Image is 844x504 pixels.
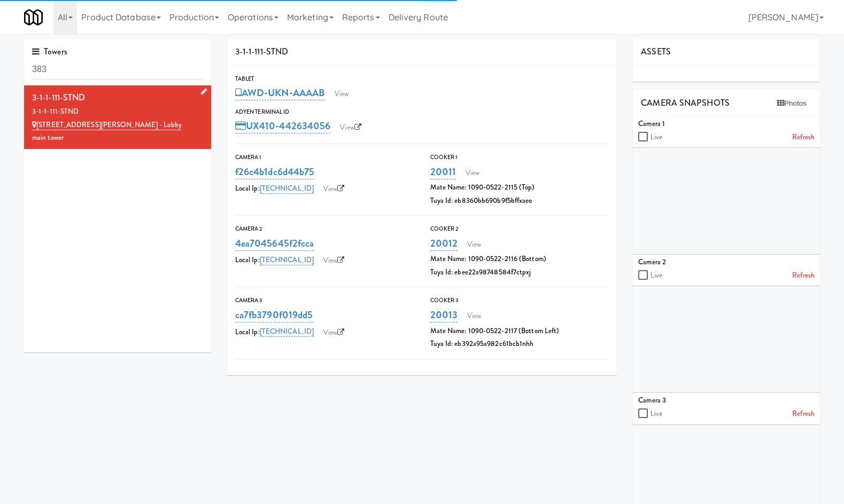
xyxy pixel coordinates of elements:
[260,183,314,194] a: [TECHNICAL_ID]
[641,97,730,109] span: CAMERA SNAPSHOTS
[32,60,203,80] input: Search towers
[430,295,609,306] div: Cooker 3
[430,194,609,208] div: Tuya Id: eb8360bb690b9f5bffxaeo
[430,253,609,266] div: Mate Name: 1090-0522-2116 (Bottom)
[430,325,609,338] div: Mate Name: 1090-0522-2117 (Bottom Left)
[638,256,815,269] div: Camera 2
[32,131,203,145] div: main tower
[638,117,815,131] div: Camera 1
[792,131,815,144] a: Refresh
[235,308,313,322] a: ca7fb3790f019dd5
[462,237,486,253] a: View
[335,120,367,136] a: View
[318,253,350,269] a: View
[318,181,350,197] a: View
[430,236,458,251] a: 20012
[792,269,815,282] a: Refresh
[235,119,331,133] a: UX410-442634056
[430,266,609,279] div: Tuya Id: ebee22a98748584f7ctpxj
[329,86,354,102] a: View
[32,105,203,119] div: 3-1-1-111-STND
[430,337,609,351] div: Tuya Id: eb392a95a982c61bcb1nhh
[638,394,815,407] div: Camera 3
[235,295,414,306] div: Camera 3
[235,107,609,117] div: Adyen Terminal Id
[460,165,485,181] a: View
[430,181,609,194] div: Mate Name: 1090-0522-2115 (Top)
[32,120,182,130] a: [STREET_ADDRESS][PERSON_NAME] - Lobby
[235,74,609,84] div: Tablet
[260,255,314,265] a: [TECHNICAL_ID]
[318,325,350,341] a: View
[641,45,671,58] span: ASSETS
[430,224,609,234] div: Cooker 2
[235,85,325,100] a: AWD-UKN-AAAAB
[430,152,609,163] div: Cooker 1
[651,269,662,282] label: Live
[235,253,414,269] div: Local Ip:
[227,38,617,66] div: 3-1-1-111-STND
[235,152,414,163] div: Camera 1
[32,45,67,58] span: Towers
[772,96,812,112] button: Photos
[24,85,211,149] li: 3-1-1-111-STND3-1-1-111-STND [STREET_ADDRESS][PERSON_NAME] - Lobbymain tower
[235,224,414,234] div: Camera 2
[651,407,662,421] label: Live
[430,164,456,179] a: 20011
[235,236,314,251] a: 4ea7045645f2fcca
[462,308,486,324] a: View
[792,407,815,421] a: Refresh
[260,326,314,337] a: [TECHNICAL_ID]
[430,308,458,322] a: 20013
[235,164,315,179] a: f26c4b1dc6d44b75
[235,181,414,197] div: Local Ip:
[24,8,43,27] img: Micromart
[32,90,203,106] div: 3-1-1-111-STND
[651,131,662,144] label: Live
[235,325,414,341] div: Local Ip:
